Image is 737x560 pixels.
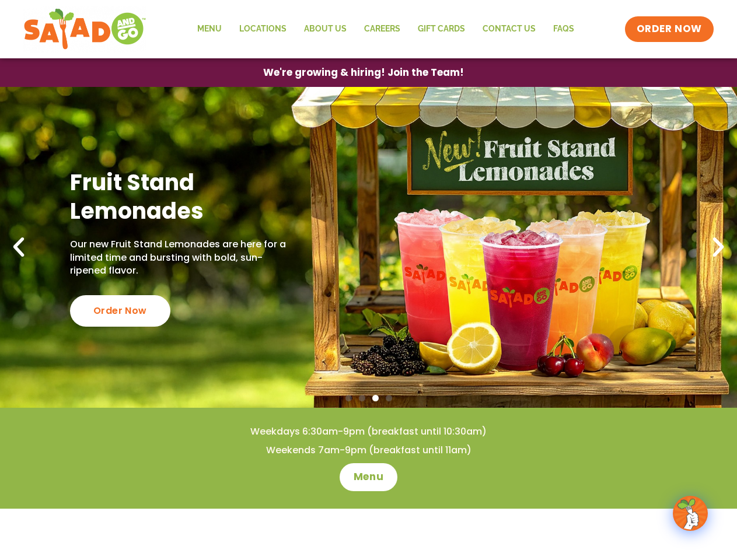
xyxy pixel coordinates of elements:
div: Previous slide [6,235,32,260]
a: Menu [188,16,230,43]
h4: Weekends 7am-9pm (breakfast until 11am) [23,444,714,457]
a: Contact Us [474,16,544,43]
span: Go to slide 4 [386,395,392,401]
span: ORDER NOW [637,22,702,36]
img: new-SAG-logo-768×292 [23,6,146,52]
a: About Us [295,16,355,43]
span: Menu [354,470,383,484]
a: Careers [355,16,409,43]
a: ORDER NOW [625,16,714,42]
a: We're growing & hiring! Join the Team! [246,59,481,86]
a: GIFT CARDS [409,16,474,43]
span: Go to slide 3 [372,395,379,401]
a: Menu [340,463,397,491]
a: FAQs [544,16,583,43]
div: Next slide [705,235,731,260]
h4: Weekdays 6:30am-9pm (breakfast until 10:30am) [23,425,714,438]
span: Go to slide 1 [345,395,352,401]
span: Go to slide 2 [359,395,365,401]
a: Locations [230,16,295,43]
span: We're growing & hiring! Join the Team! [263,68,464,78]
p: Our new Fruit Stand Lemonades are here for a limited time and bursting with bold, sun-ripened fla... [70,238,290,277]
img: wpChatIcon [674,497,707,530]
div: Order Now [70,295,170,327]
nav: Menu [188,16,583,43]
h2: Fruit Stand Lemonades [70,168,290,226]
